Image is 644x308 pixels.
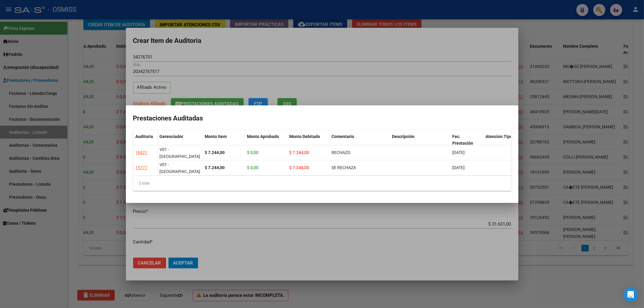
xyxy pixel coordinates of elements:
datatable-header-cell: Gerenciador [157,130,203,156]
strong: $ 7.244,00 [205,150,225,155]
span: [DATE] [453,165,465,170]
datatable-header-cell: Descripción [390,130,450,156]
span: Comentario [332,134,354,139]
span: Fec. Prestación [453,134,473,146]
span: $ 7.244,00 [290,150,309,155]
span: Monto Item [205,134,227,139]
span: SE RECHAZA [332,165,356,170]
div: 15777 [136,164,148,171]
datatable-header-cell: Monto Aprobado [245,130,287,156]
strong: $ 7.244,00 [205,165,225,170]
div: 2 total [133,176,511,191]
span: Monto Debitado [290,134,320,139]
span: Monto Aprobado [247,134,279,139]
div: 18421 [136,149,148,156]
datatable-header-cell: Comentario [329,130,390,156]
div: Open Intercom Messenger [623,287,638,302]
span: V01 - [GEOGRAPHIC_DATA] [160,147,200,159]
span: Atencion Tipo [486,134,513,139]
datatable-header-cell: Fec. Prestación [450,130,483,156]
datatable-header-cell: Auditoría [133,130,157,156]
span: $ 7.244,00 [290,165,309,170]
span: [DATE] [453,150,465,155]
span: Auditoría [136,134,153,139]
span: Gerenciador [160,134,184,139]
span: $ 0,00 [247,150,259,155]
datatable-header-cell: Atencion Tipo [483,130,517,156]
datatable-header-cell: Monto Debitado [287,130,329,156]
h2: Prestaciones Auditadas [133,113,511,124]
span: $ 0,00 [247,165,259,170]
datatable-header-cell: Monto Item [203,130,245,156]
span: RECHAZO [332,150,351,155]
span: Descripción [392,134,415,139]
span: V01 - [GEOGRAPHIC_DATA] [160,162,200,174]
